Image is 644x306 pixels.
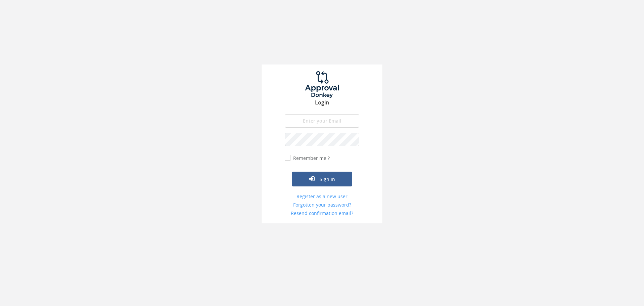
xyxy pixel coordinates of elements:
button: Sign in [292,172,352,186]
label: Remember me ? [291,155,330,162]
img: logo.png [297,71,347,98]
a: Register as a new user [285,193,359,200]
h3: Login [262,100,382,106]
a: Resend confirmation email? [285,210,359,217]
input: Enter your Email [285,114,359,128]
a: Forgotten your password? [285,202,359,208]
